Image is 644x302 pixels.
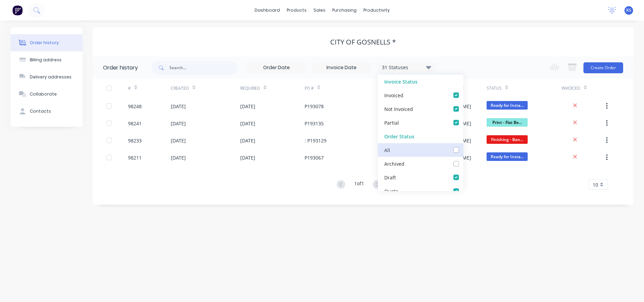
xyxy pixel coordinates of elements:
[313,63,370,73] input: Invoice Date
[310,5,329,15] div: sales
[562,79,604,98] div: Invoiced
[384,119,399,126] div: Partial
[360,5,393,15] div: productivity
[30,40,59,46] div: Order history
[171,137,186,144] div: [DATE]
[11,86,82,103] button: Collaborate
[487,135,528,144] span: Finishing - Ban...
[11,34,82,51] button: Order history
[283,5,310,15] div: products
[128,85,131,91] div: #
[11,51,82,68] button: Billing address
[487,152,528,161] span: Ready for Insta...
[240,85,260,91] div: Required
[330,38,396,46] div: CITY OF GOSNELLS *
[305,154,324,161] div: P193067
[171,79,240,98] div: Created
[378,64,435,71] div: 31 Statuses
[487,118,528,127] span: Print - Flat Be...
[240,79,305,98] div: Required
[593,181,598,188] span: 10
[30,74,72,80] div: Delivery addresses
[169,61,237,75] input: Search...
[384,160,404,167] div: Archived
[240,137,255,144] div: [DATE]
[384,146,390,153] div: All
[128,154,142,161] div: 98211
[305,103,324,110] div: P193078
[171,85,189,91] div: Created
[384,187,398,194] div: Quote
[305,137,326,144] div: : P193129
[384,174,396,181] div: Draft
[128,79,171,98] div: #
[384,105,413,112] div: Not Invoiced
[12,5,23,15] img: Factory
[171,120,186,127] div: [DATE]
[329,5,360,15] div: purchasing
[251,5,283,15] a: dashboard
[305,85,314,91] div: PO #
[562,85,580,91] div: Invoiced
[305,120,324,127] div: P193135
[128,103,142,110] div: 98248
[103,64,138,72] div: Order history
[171,154,186,161] div: [DATE]
[30,91,57,97] div: Collaborate
[384,91,403,99] div: Invoiced
[171,103,186,110] div: [DATE]
[487,101,528,110] span: Ready for Insta...
[248,63,305,73] input: Order Date
[487,85,502,91] div: Status
[240,154,255,161] div: [DATE]
[30,57,62,63] div: Billing address
[30,108,51,114] div: Contacts
[583,62,623,73] button: Create Order
[128,120,142,127] div: 98241
[240,120,255,127] div: [DATE]
[305,79,379,98] div: PO #
[378,129,463,143] div: Order Status
[11,103,82,120] button: Contacts
[240,103,255,110] div: [DATE]
[354,180,364,190] div: 1 of 1
[487,79,562,98] div: Status
[11,68,82,86] button: Delivery addresses
[128,137,142,144] div: 98233
[378,75,463,88] div: Invoice Status
[626,7,631,13] span: KS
